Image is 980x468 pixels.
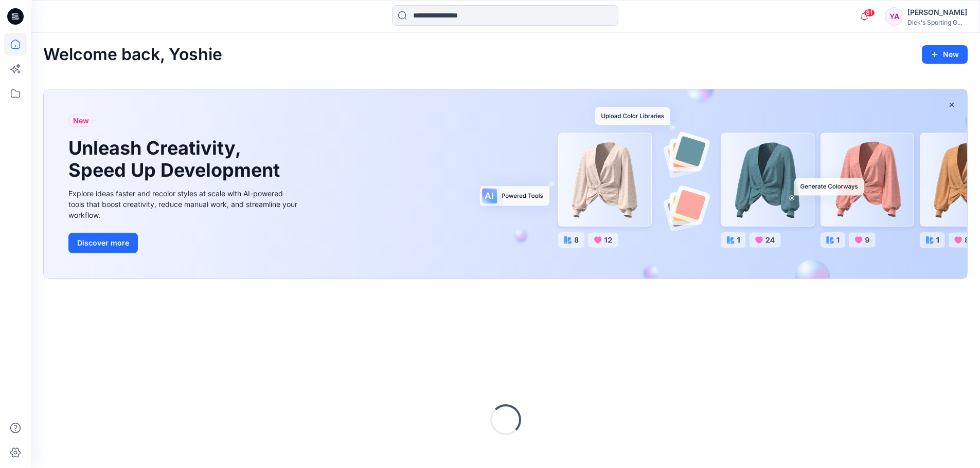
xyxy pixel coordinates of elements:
div: Explore ideas faster and recolor styles at scale with AI-powered tools that boost creativity, red... [68,188,300,220]
h2: Welcome back, Yoshie [43,45,222,64]
button: New [922,45,968,64]
button: Discover more [68,233,138,253]
span: 81 [864,9,875,17]
a: Discover more [68,233,300,253]
h1: Unleash Creativity, Speed Up Development [68,137,284,181]
span: New [73,115,89,127]
div: [PERSON_NAME] [907,6,967,18]
div: YA [885,7,903,26]
div: Dick's Sporting G... [907,18,967,26]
